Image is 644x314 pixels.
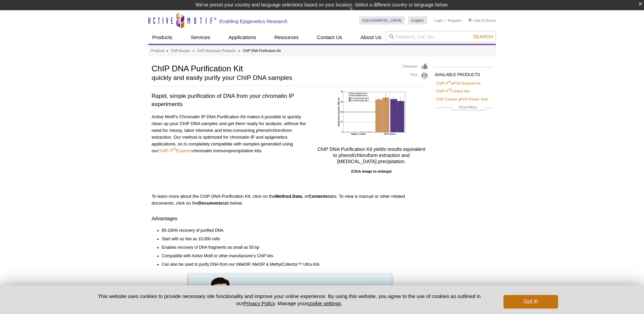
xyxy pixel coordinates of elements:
[468,18,472,22] img: Your Cart
[436,96,488,102] a: ChIP Control qPCR Primer Sets
[151,48,165,54] a: Products
[403,63,428,70] a: Feedback
[449,80,451,84] sup: ®
[473,34,493,39] span: Search
[448,18,462,23] a: Register
[158,148,192,153] a: ChIP-IT®Express
[445,16,446,24] li: |
[162,234,422,242] li: Start with as few as 10,000 cells
[197,48,236,54] a: ChIP Accessory Products
[152,92,310,108] h3: Rapid, simple purification of DNA from your chromatin IP experiments
[152,75,396,81] h2: quickly and easily purify your ChIP DNA samples
[436,88,470,94] a: ChIP-IT®Control Kits
[275,194,291,199] strong: Method
[270,31,303,44] a: Resources
[187,31,215,44] a: Services
[166,49,168,53] li: »
[152,193,428,207] p: To learn more about the ChIP DNA Purification Kit, click on the , , or tabs. To view a manual or ...
[152,63,396,73] h1: ChIP DNA Purification Kit
[337,90,405,135] img: qPCR on ChIP DNA purified with the Chromatin IP DNA Purification Kit
[193,49,195,53] li: »
[436,80,481,86] a: ChIP-IT®qPCR Analysis Kit
[152,114,310,154] p: Active Motif’s Chromatin IP DNA Purification Kit makes it possible to quickly clean up your ChIP ...
[173,147,176,151] sup: ®
[503,295,558,309] button: Got it!
[359,16,405,24] a: [GEOGRAPHIC_DATA]
[351,169,392,173] b: (Click image to enlarge)
[162,242,422,251] li: Enables recovery of DNA fragments as small as 50 bp
[468,16,496,24] li: (0 items)
[468,18,480,23] a: Cart
[292,194,302,199] strong: Data
[152,213,428,222] h4: Advantages
[386,31,496,42] input: Keyword, Cat. No.
[434,18,443,23] a: Login
[220,18,288,24] h2: Enabling Epigenetics Research
[198,200,223,206] strong: Documents
[403,72,428,80] a: Print
[313,31,346,44] a: Contact Us
[449,88,451,92] sup: ®
[356,31,386,44] a: About Us
[171,48,190,54] a: ChIP Assays
[238,49,240,53] li: »
[435,67,493,79] h2: AVAILABLE PRODUCTS
[471,34,495,40] button: Search
[162,259,422,268] li: Can also be used to purify DNA from our hMeDIP, MeDIP & MethylCollector™ Ultra Kits
[148,31,177,44] a: Products
[309,194,328,199] strong: Contents
[162,251,422,259] li: Compatible with Active Motif or other manufacturer's ChIP kits
[315,144,428,164] h4: ChIP DNA Purification Kit yields results equivalent to phenol/chloroform extraction and [MEDICAL_...
[349,5,367,21] img: Change Here
[224,31,260,44] a: Applications
[243,300,275,306] a: Privacy Policy
[436,104,491,112] a: Show More
[86,293,493,307] p: This website uses cookies to provide necessary site functionality and improve your online experie...
[408,16,427,24] a: English
[162,225,422,234] li: 85-100% recovery of purified DNA
[307,300,341,306] button: cookie settings
[243,49,281,53] li: ChIP DNA Purification Kit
